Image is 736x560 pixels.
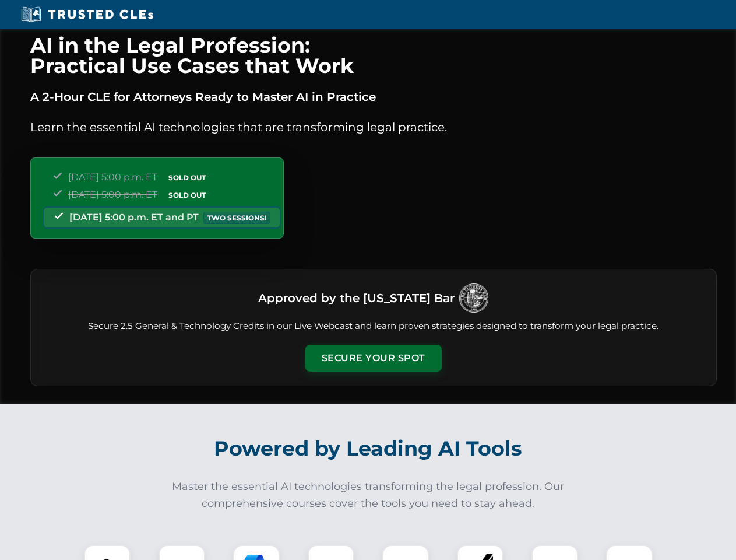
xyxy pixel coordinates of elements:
span: [DATE] 5:00 p.m. ET [68,171,157,183]
p: A 2-Hour CLE for Attorneys Ready to Master AI in Practice [30,87,717,106]
p: Secure 2.5 General & Technology Credits in our Live Webcast and learn proven strategies designed ... [45,320,702,333]
span: SOLD OUT [164,171,210,184]
h2: Powered by Leading AI Tools [45,428,691,469]
span: SOLD OUT [164,189,210,201]
button: Secure Your Spot [305,345,442,372]
h3: Approved by the [US_STATE] Bar [258,288,455,309]
span: [DATE] 5:00 p.m. ET [68,189,157,200]
h1: AI in the Legal Profession: Practical Use Cases that Work [30,35,717,76]
p: Master the essential AI technologies transforming the legal profession. Our comprehensive courses... [164,478,572,512]
img: Trusted CLEs [17,6,157,23]
img: Logo [459,283,488,313]
p: Learn the essential AI technologies that are transforming legal practice. [30,118,717,136]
